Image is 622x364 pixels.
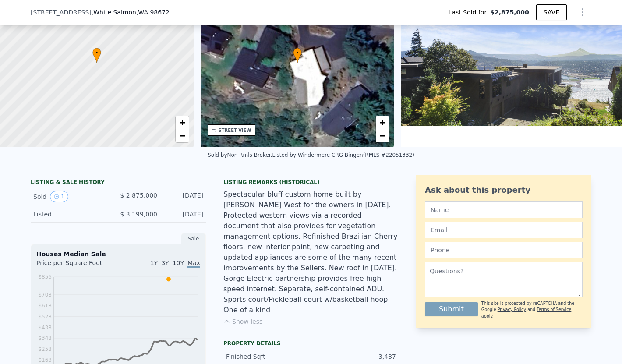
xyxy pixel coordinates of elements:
[50,191,68,202] button: View historical data
[164,210,203,219] div: [DATE]
[38,314,52,320] tspan: $528
[449,8,491,17] span: Last Sold for
[293,49,302,57] span: •
[536,4,567,20] button: SAVE
[33,191,111,202] div: Sold
[226,352,311,361] div: Finished Sqft
[176,116,189,129] a: Zoom in
[376,116,389,129] a: Zoom in
[311,352,396,361] div: 3,437
[537,307,571,312] a: Terms of Service
[179,130,185,141] span: −
[120,211,157,218] span: $ 3,199,000
[272,152,414,158] div: Listed by Windermere CRG Bingen (RMLS #22051332)
[164,191,203,202] div: [DATE]
[38,325,52,331] tspan: $438
[223,317,262,326] button: Show less
[38,292,52,298] tspan: $708
[179,117,185,128] span: +
[38,346,52,352] tspan: $258
[38,335,52,341] tspan: $348
[187,259,200,268] span: Max
[136,9,170,16] span: , WA 98672
[425,242,583,258] input: Phone
[176,129,189,142] a: Zoom out
[425,184,583,196] div: Ask about this property
[173,259,184,266] span: 10Y
[161,259,169,266] span: 3Y
[92,48,101,63] div: •
[223,340,399,347] div: Property details
[208,152,272,158] div: Sold by Non Rmls Broker .
[425,201,583,218] input: Name
[31,179,206,187] div: LISTING & SALE HISTORY
[36,258,118,272] div: Price per Square Foot
[425,222,583,238] input: Email
[92,49,101,57] span: •
[498,307,526,312] a: Privacy Policy
[33,210,111,219] div: Listed
[293,48,302,63] div: •
[490,8,529,17] span: $2,875,000
[150,259,158,266] span: 1Y
[38,274,52,280] tspan: $856
[181,233,206,244] div: Sale
[36,250,200,258] div: Houses Median Sale
[481,300,583,319] div: This site is protected by reCAPTCHA and the Google and apply.
[219,127,251,134] div: STREET VIEW
[120,192,157,199] span: $ 2,875,000
[425,302,478,316] button: Submit
[38,303,52,309] tspan: $618
[31,8,92,17] span: [STREET_ADDRESS]
[380,130,385,141] span: −
[223,179,399,186] div: Listing Remarks (Historical)
[376,129,389,142] a: Zoom out
[92,8,170,17] span: , White Salmon
[38,357,52,363] tspan: $168
[223,189,399,315] div: Spectacular bluff custom home built by [PERSON_NAME] West for the owners in [DATE]. Protected wes...
[574,4,591,21] button: Show Options
[380,117,385,128] span: +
